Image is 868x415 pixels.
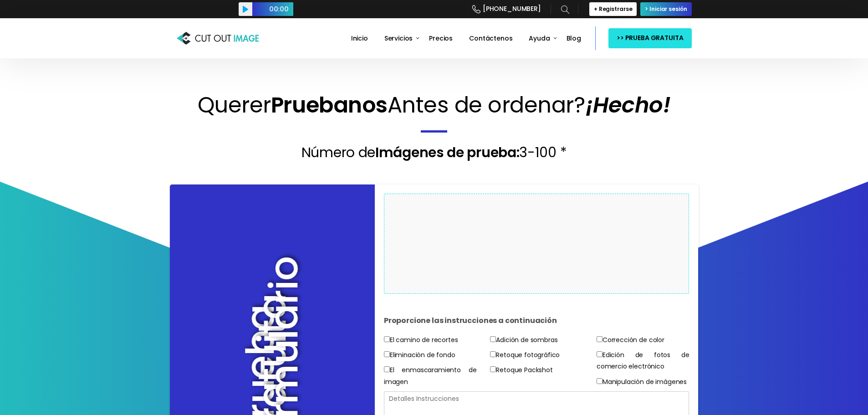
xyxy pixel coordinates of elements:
[490,351,496,357] input: Retoque fotográfico
[490,334,557,346] label: Adición de sombras
[472,1,541,17] a: [PHONE_NUMBER]
[381,28,417,49] a: Servicios
[351,34,368,43] span: Inicio
[384,336,390,342] input: El camino de recortes
[490,366,496,372] input: Retoque Packshot
[177,30,259,47] img: Cut Out Image
[384,334,458,346] label: El camino de recortes
[597,349,689,372] label: Edición de fotos de comercio electrónico
[271,90,388,120] span: Pruebanos
[525,28,553,49] a: Ayuda
[490,349,560,361] label: Retoque fotográfico
[608,28,691,48] a: >> PRUEBA GRATUITA
[384,307,689,334] h4: Proporcione las instrucciones a continuación
[597,334,664,346] label: Corrección de color
[388,90,585,120] span: Antes de ordenar?
[198,90,271,120] span: Querer
[425,28,456,49] a: Precios
[384,351,390,357] input: Eliminación de fondo
[490,364,552,376] label: Retoque Packshot
[563,28,585,49] a: Blog
[429,34,453,43] span: Precios
[597,351,602,357] input: Edición de fotos de comercio electrónico
[645,5,687,13] span: > Iniciar sesión
[597,336,602,342] input: Corrección de color
[347,28,372,49] a: Inicio
[585,90,671,120] span: ¡Hecho!
[239,2,252,16] button: Play
[239,2,293,16] div: Audio Player
[469,34,512,43] span: Contáctenos
[589,2,637,16] a: + Registrarse
[375,143,519,162] span: Imágenes de prueba:
[594,5,632,13] span: + Registrarse
[529,34,550,43] span: Ayuda
[252,2,293,16] span: Time Slider
[384,364,477,387] label: El enmascaramiento de imagen
[465,28,516,49] a: Contáctenos
[597,378,602,384] input: Manipulación de imágenes
[384,366,390,372] input: El enmascaramiento de imagen
[384,34,413,43] span: Servicios
[640,2,691,16] a: > Iniciar sesión
[567,34,581,43] span: Blog
[519,143,567,162] span: 3-100 *
[384,349,455,361] label: Eliminación de fondo
[301,143,375,162] span: Número de
[490,336,496,342] input: Adición de sombras
[617,32,683,44] span: >> PRUEBA GRATUITA
[597,376,687,388] label: Manipulación de imágenes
